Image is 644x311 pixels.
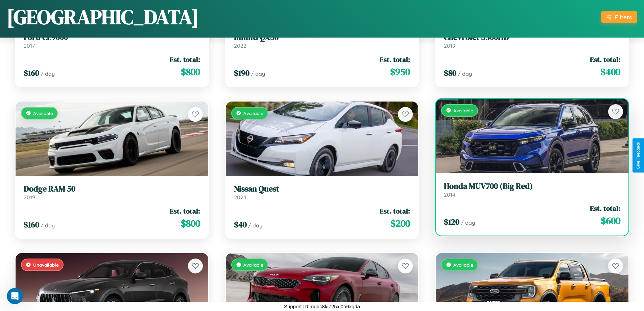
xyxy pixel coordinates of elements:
[243,110,263,116] span: Available
[234,194,246,201] span: 2024
[7,3,199,31] h1: [GEOGRAPHIC_DATA]
[380,54,410,64] span: Est. total:
[234,32,410,42] h3: Infiniti QX30
[170,206,200,216] span: Est. total:
[234,219,247,230] span: $ 40
[636,142,641,169] div: Give Feedback
[234,42,246,49] span: 2022
[170,54,200,64] span: Est. total:
[600,65,620,79] span: $ 400
[234,32,410,49] a: Infiniti QX302022
[444,181,620,198] a: Honda MUV700 (Big Red)2014
[24,184,200,194] h3: Dodge RAM 50
[444,67,456,79] span: $ 80
[444,32,620,42] h3: Chevrolet 3500HD
[444,42,455,49] span: 2019
[24,219,39,230] span: $ 160
[181,65,200,79] span: $ 800
[251,70,265,77] span: / day
[444,32,620,49] a: Chevrolet 3500HD2019
[444,181,620,191] h3: Honda MUV700 (Big Red)
[248,222,262,229] span: / day
[7,288,23,304] iframe: Intercom live chat
[33,110,53,116] span: Available
[601,214,620,227] span: $ 600
[234,67,249,79] span: $ 190
[444,216,459,227] span: $ 120
[615,14,632,21] div: Filters
[590,54,620,64] span: Est. total:
[234,184,410,194] h3: Nissan Quest
[24,32,200,49] a: Ford CL90002017
[24,42,35,49] span: 2017
[284,302,360,311] p: Support ID: mgdc8ki725xj0n6xgda
[24,67,39,79] span: $ 160
[41,70,55,77] span: / day
[453,108,473,113] span: Available
[444,191,455,198] span: 2014
[380,206,410,216] span: Est. total:
[24,194,35,201] span: 2019
[461,219,475,226] span: / day
[390,65,410,79] span: $ 950
[458,70,472,77] span: / day
[33,262,59,268] span: Unavailable
[601,11,637,23] button: Filters
[590,203,620,213] span: Est. total:
[390,217,410,230] span: $ 200
[24,32,200,42] h3: Ford CL9000
[243,262,263,268] span: Available
[41,222,55,229] span: / day
[453,262,473,268] span: Available
[234,184,410,201] a: Nissan Quest2024
[24,184,200,201] a: Dodge RAM 502019
[181,217,200,230] span: $ 800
